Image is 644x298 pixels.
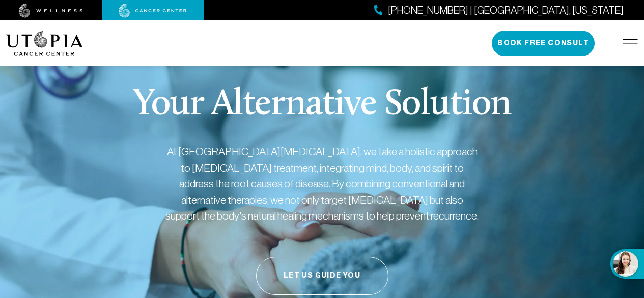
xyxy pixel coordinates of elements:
img: logo [6,31,83,56]
p: Your Alternative Solution [133,87,511,123]
button: Let Us Guide You [256,257,388,295]
img: icon-hamburger [623,39,638,47]
span: [PHONE_NUMBER] | [GEOGRAPHIC_DATA], [US_STATE] [388,3,624,18]
p: At [GEOGRAPHIC_DATA][MEDICAL_DATA], we take a holistic approach to [MEDICAL_DATA] treatment, inte... [164,144,480,224]
img: wellness [19,4,83,18]
img: cancer center [119,4,187,18]
button: Book Free Consult [492,31,595,56]
a: [PHONE_NUMBER] | [GEOGRAPHIC_DATA], [US_STATE] [374,3,624,18]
